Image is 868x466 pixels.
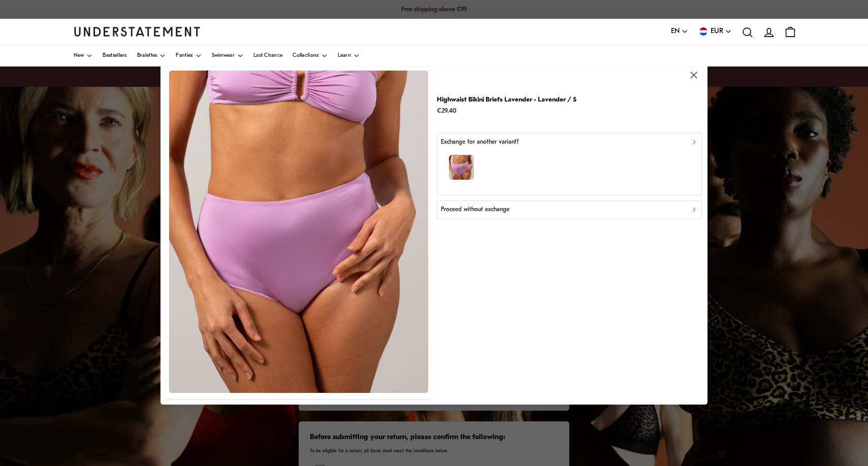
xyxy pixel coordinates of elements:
[441,205,509,215] p: Proceed without exchange
[698,26,732,37] button: EUR
[253,53,282,58] span: Last Chance
[437,201,702,219] button: Proceed without exchange
[212,53,235,58] span: Swimwear
[74,27,201,36] a: Understatement Homepage
[176,45,201,66] a: Panties
[137,45,166,66] a: Bralettes
[176,53,192,58] span: Panties
[103,45,126,66] a: Bestsellers
[169,71,428,393] img: LVHS-HIW-107-M-lavender.jpg
[671,26,688,37] button: EN
[74,45,93,66] a: New
[293,45,327,66] a: Collections
[441,137,519,147] p: Exchange for another variant?
[338,53,351,58] span: Learn
[293,53,318,58] span: Collections
[437,132,702,195] button: Exchange for another variant?model-name=Daisy|model-size=M
[74,53,84,58] span: New
[671,26,680,37] span: EN
[711,26,723,37] span: EUR
[437,94,576,105] p: Highwaist Bikini Briefs Lavender - Lavender / S
[449,155,474,180] img: model-name=Daisy|model-size=M
[137,53,157,58] span: Bralettes
[212,45,243,66] a: Swimwear
[253,45,282,66] a: Last Chance
[103,53,126,58] span: Bestsellers
[338,45,360,66] a: Learn
[437,105,576,116] p: €29.40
